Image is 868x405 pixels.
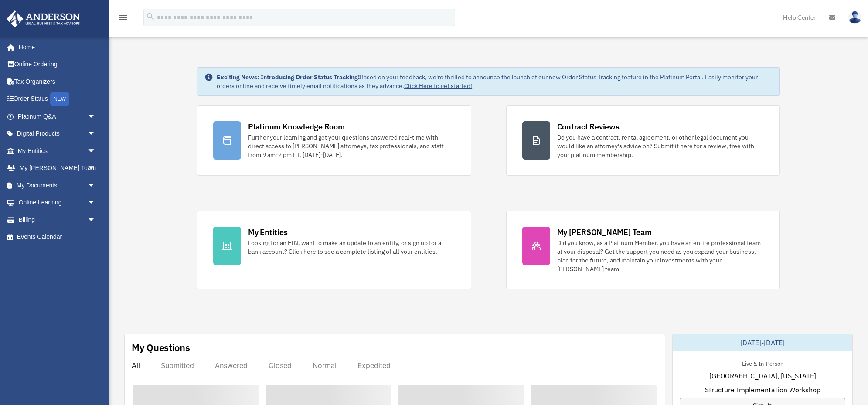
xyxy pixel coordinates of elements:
a: Events Calendar [6,228,109,246]
div: My Questions [132,341,190,354]
span: arrow_drop_down [87,108,105,126]
div: Platinum Knowledge Room [248,121,345,132]
div: Looking for an EIN, want to make an update to an entity, or sign up for a bank account? Click her... [248,238,455,256]
a: Digital Productsarrow_drop_down [6,125,109,143]
div: Contract Reviews [557,121,620,132]
div: [DATE]-[DATE] [673,334,852,351]
a: Tax Organizers [6,73,109,90]
a: Click Here to get started! [404,82,472,90]
div: Answered [215,361,248,370]
i: search [146,12,155,21]
i: menu [118,12,128,23]
div: All [132,361,140,370]
img: Anderson Advisors Platinum Portal [4,10,83,27]
a: Online Learningarrow_drop_down [6,194,109,211]
div: My Entities [248,227,287,238]
span: arrow_drop_down [87,194,105,212]
a: Billingarrow_drop_down [6,211,109,228]
a: Online Ordering [6,56,109,73]
div: Did you know, as a Platinum Member, you have an entire professional team at your disposal? Get th... [557,238,764,273]
a: Platinum Knowledge Room Further your learning and get your questions answered real-time with dire... [197,105,471,176]
span: [GEOGRAPHIC_DATA], [US_STATE] [709,371,816,381]
a: Platinum Q&Aarrow_drop_down [6,108,109,125]
div: Normal [313,361,337,370]
img: User Pic [848,11,861,24]
a: My [PERSON_NAME] Team Did you know, as a Platinum Member, you have an entire professional team at... [506,211,780,289]
span: arrow_drop_down [87,177,105,194]
a: Home [6,38,105,56]
div: Based on your feedback, we're thrilled to announce the launch of our new Order Status Tracking fe... [217,73,773,90]
span: Structure Implementation Workshop [705,385,820,395]
a: My Entities Looking for an EIN, want to make an update to an entity, or sign up for a bank accoun... [197,211,471,289]
a: My Entitiesarrow_drop_down [6,142,109,160]
a: My [PERSON_NAME] Teamarrow_drop_down [6,160,109,177]
div: NEW [50,92,69,106]
div: Expedited [357,361,391,370]
div: Live & In-Person [735,358,790,368]
span: arrow_drop_down [87,142,105,160]
a: Contract Reviews Do you have a contract, rental agreement, or other legal document you would like... [506,105,780,176]
a: My Documentsarrow_drop_down [6,177,109,194]
a: menu [118,15,128,23]
span: arrow_drop_down [87,211,105,229]
a: Order StatusNEW [6,90,109,108]
div: Do you have a contract, rental agreement, or other legal document you would like an attorney's ad... [557,133,764,159]
span: arrow_drop_down [87,125,105,143]
div: Submitted [161,361,194,370]
div: Further your learning and get your questions answered real-time with direct access to [PERSON_NAM... [248,133,455,159]
span: arrow_drop_down [87,160,105,177]
div: My [PERSON_NAME] Team [557,227,652,238]
strong: Exciting News: Introducing Order Status Tracking! [217,73,360,81]
div: Closed [269,361,292,370]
